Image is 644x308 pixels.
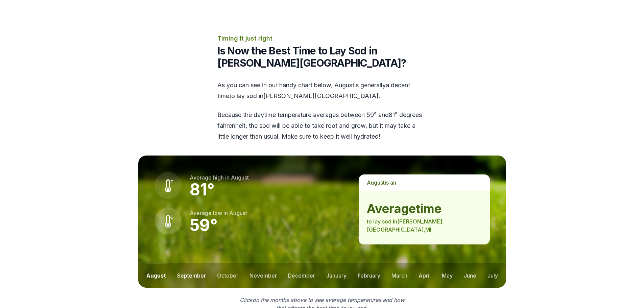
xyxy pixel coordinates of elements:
[326,263,347,288] button: january
[217,110,427,142] p: Because the daytime temperature averages between 59 ° and 81 ° degrees fahrenheit, the sod will b...
[217,263,238,288] button: october
[419,263,431,288] button: april
[391,263,407,288] button: march
[334,81,354,89] span: august
[190,173,249,182] p: Average high in
[190,215,218,235] strong: 59 °
[367,217,481,234] p: to lay sod in [PERSON_NAME][GEOGRAPHIC_DATA] , MI
[217,45,427,69] h2: Is Now the Best Time to Lay Sod in [PERSON_NAME][GEOGRAPHIC_DATA]?
[217,34,427,43] p: Timing it just right
[190,209,247,217] p: Average low in
[177,263,206,288] button: september
[190,180,215,199] strong: 81 °
[249,263,277,288] button: november
[464,263,476,288] button: june
[358,263,380,288] button: february
[288,263,315,288] button: december
[359,174,490,191] p: is a n
[231,174,249,181] span: august
[367,202,481,215] strong: average time
[487,263,498,288] button: july
[229,210,247,216] span: august
[217,80,427,142] div: As you can see in our handy chart below, is generally a decent time to lay sod in [PERSON_NAME][G...
[146,263,166,288] button: august
[442,263,453,288] button: may
[367,179,385,186] span: august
